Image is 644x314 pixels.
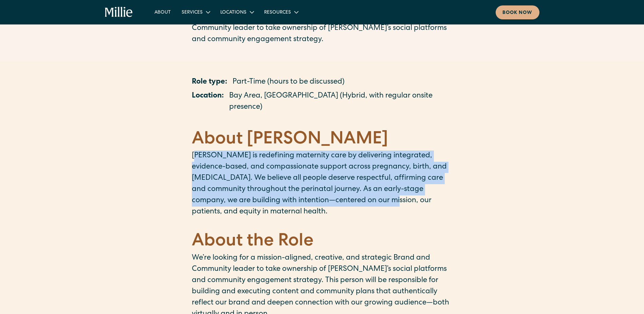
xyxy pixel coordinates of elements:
[259,6,303,18] div: Resources
[149,6,176,18] a: About
[192,131,388,149] strong: About [PERSON_NAME]
[192,12,453,46] p: We’re looking for a mission-aligned, creative, and strategic Brand and Community leader to take o...
[192,116,453,127] p: ‍
[502,10,533,17] div: Book now
[192,218,453,229] p: ‍
[229,91,453,113] p: Bay Area, [GEOGRAPHIC_DATA] (Hybrid, with regular onsite presence)
[105,7,133,18] a: home
[233,77,345,88] p: Part-Time (hours to be discussed)
[192,77,227,88] p: Role type:
[176,6,215,18] div: Services
[496,5,539,19] a: Book now
[192,233,314,251] strong: About the Role
[264,9,291,16] div: Resources
[215,6,259,18] div: Locations
[192,151,453,218] p: [PERSON_NAME] is redefining maternity care by delivering integrated, evidence-based, and compassi...
[220,9,246,16] div: Locations
[192,91,224,113] p: Location:
[182,9,203,16] div: Services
